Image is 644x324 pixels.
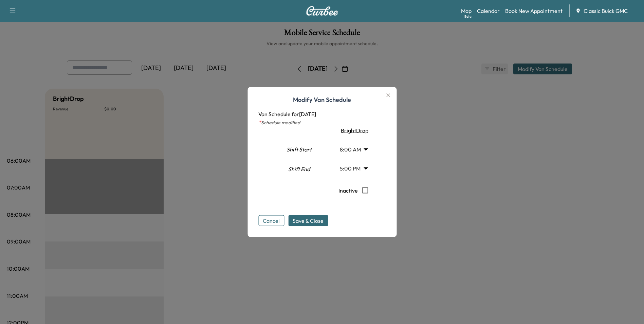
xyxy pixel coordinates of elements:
h1: Modify Van Schedule [258,95,386,110]
p: Van Schedule for [DATE] [258,110,386,118]
p: Inactive [338,183,358,198]
div: 8:00 AM [333,140,374,159]
a: MapBeta [461,7,472,15]
a: Book New Appointment [505,7,563,15]
button: Cancel [258,215,284,226]
div: Shift Start [275,141,324,161]
img: Curbee Logo [306,6,338,16]
div: 5:00 PM [333,159,374,178]
button: Save & Close [288,215,328,226]
div: Beta [464,14,472,19]
div: Shift End [275,162,324,183]
p: Schedule modified [258,118,386,126]
a: Calendar [477,7,500,15]
span: Classic Buick GMC [584,7,628,15]
div: BrightDrop [329,126,378,134]
span: Save & Close [293,217,324,225]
